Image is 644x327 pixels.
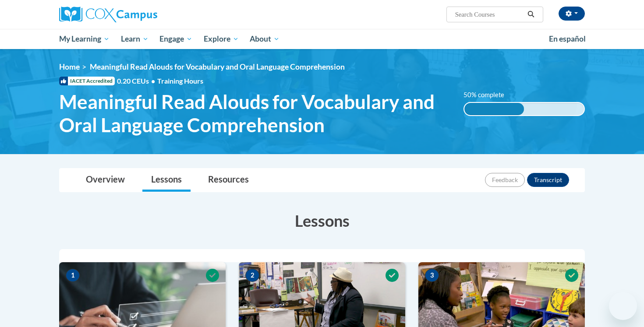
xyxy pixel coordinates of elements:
[250,34,280,44] span: About
[609,292,637,320] iframe: Button to launch messaging window
[198,29,244,49] a: Explore
[154,29,198,49] a: Engage
[59,7,226,22] a: Cox Campus
[53,29,115,49] a: My Learning
[425,269,439,282] span: 3
[46,29,598,49] div: Main menu
[204,34,239,44] span: Explore
[77,169,134,192] a: Overview
[117,76,157,86] span: 0.20 CEUs
[543,30,591,48] a: En español
[454,9,524,20] input: Search Courses
[559,7,585,21] button: Account Settings
[485,173,525,187] button: Feedback
[90,62,345,71] span: Meaningful Read Alouds for Vocabulary and Oral Language Comprehension
[59,77,115,85] span: IACET Accredited
[199,169,258,192] a: Resources
[524,9,538,20] button: Search
[59,34,110,44] span: My Learning
[464,103,524,115] div: 50% complete
[115,29,154,49] a: Learn
[142,169,191,192] a: Lessons
[151,77,155,85] span: •
[245,269,259,282] span: 2
[244,29,286,49] a: About
[66,269,80,282] span: 1
[121,34,149,44] span: Learn
[59,62,80,71] a: Home
[59,7,157,22] img: Cox Campus
[59,210,585,232] h3: Lessons
[464,90,514,100] label: 50% complete
[157,77,203,85] span: Training Hours
[549,34,586,43] span: En español
[59,90,450,137] span: Meaningful Read Alouds for Vocabulary and Oral Language Comprehension
[527,173,569,187] button: Transcript
[159,34,192,44] span: Engage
